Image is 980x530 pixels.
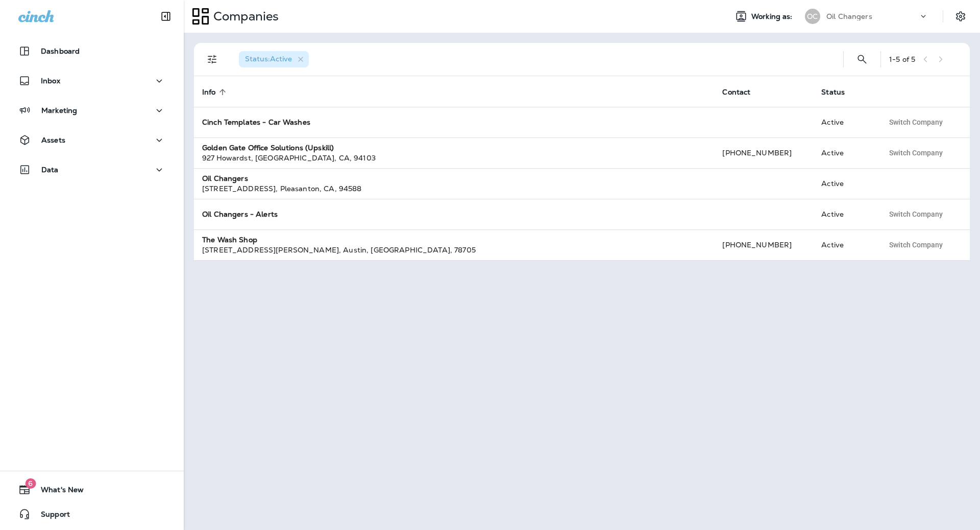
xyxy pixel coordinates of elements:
[805,9,820,24] div: OC
[202,49,223,70] button: Filters
[889,211,943,218] span: Switch Company
[722,87,764,97] span: Contact
[852,49,872,70] button: Search Companies
[31,510,70,522] span: Support
[889,55,915,63] div: 1 - 5 of 5
[813,229,875,260] td: Active
[813,168,875,199] td: Active
[245,54,292,63] span: Status : Active
[41,47,80,55] p: Dashboard
[821,87,858,97] span: Status
[25,478,36,489] span: 6
[10,504,174,524] button: Support
[951,7,970,26] button: Settings
[10,100,174,121] button: Marketing
[813,137,875,168] td: Active
[714,229,813,260] td: [PHONE_NUMBER]
[889,149,943,156] span: Switch Company
[239,51,309,67] div: Status:Active
[152,6,180,27] button: Collapse Sidebar
[884,114,948,130] button: Switch Company
[209,9,279,24] p: Companies
[826,12,872,20] p: Oil Changers
[889,119,943,126] span: Switch Company
[202,174,248,183] strong: Oil Changers
[202,153,706,163] div: 927 Howardst , [GEOGRAPHIC_DATA] , CA , 94103
[202,118,310,127] strong: Cinch Templates - Car Washes
[202,183,706,194] div: [STREET_ADDRESS] , Pleasanton , CA , 94588
[41,106,77,114] p: Marketing
[202,88,216,97] span: Info
[202,143,334,152] strong: Golden Gate Office Solutions (Upskill)
[714,137,813,168] td: [PHONE_NUMBER]
[889,241,943,248] span: Switch Company
[41,166,59,174] p: Data
[10,479,174,500] button: 6What's New
[821,88,845,97] span: Status
[202,235,257,244] strong: The Wash Shop
[41,77,60,85] p: Inbox
[10,130,174,150] button: Assets
[751,12,795,21] span: Working as:
[41,136,65,144] p: Assets
[202,245,706,255] div: [STREET_ADDRESS][PERSON_NAME] , Austin , [GEOGRAPHIC_DATA] , 78705
[884,206,948,222] button: Switch Company
[722,88,750,97] span: Contact
[884,145,948,160] button: Switch Company
[884,237,948,252] button: Switch Company
[813,107,875,137] td: Active
[10,71,174,91] button: Inbox
[813,199,875,229] td: Active
[202,210,278,219] strong: Oil Changers - Alerts
[10,41,174,61] button: Dashboard
[31,486,84,498] span: What's New
[202,87,229,97] span: Info
[10,159,174,180] button: Data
